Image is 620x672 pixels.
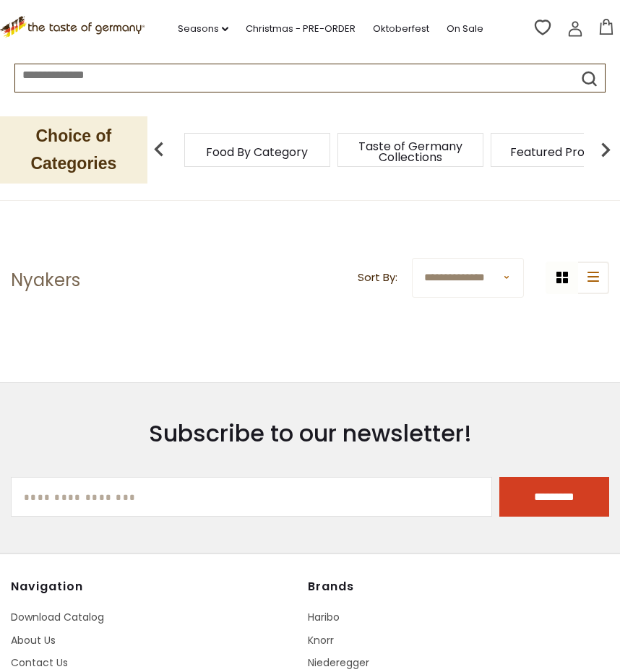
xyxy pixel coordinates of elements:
a: Featured Products [510,147,616,158]
a: Food By Category [206,147,308,158]
h3: Subscribe to our newsletter! [11,419,609,448]
a: About Us [11,633,56,647]
a: Contact Us [11,655,68,670]
a: Niederegger [308,655,369,670]
h4: Brands [308,580,595,594]
a: Seasons [178,21,228,37]
a: Download Catalog [11,610,104,624]
label: Sort By: [358,269,397,287]
a: Knorr [308,633,334,647]
h4: Navigation [11,580,298,594]
img: previous arrow [145,135,173,164]
a: Taste of Germany Collections [353,141,468,163]
a: Haribo [308,610,340,624]
a: Oktoberfest [373,21,429,37]
img: next arrow [591,135,620,164]
h1: Nyakers [11,270,80,291]
a: Christmas - PRE-ORDER [246,21,356,37]
a: On Sale [447,21,483,37]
